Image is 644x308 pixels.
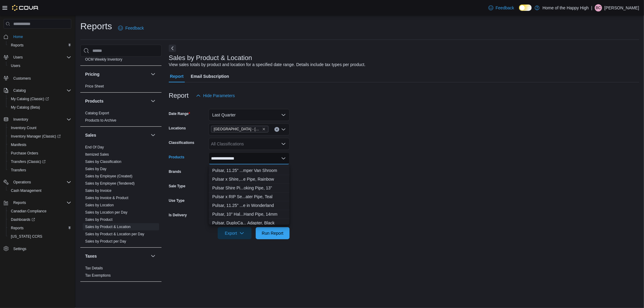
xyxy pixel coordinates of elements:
[11,43,24,48] span: Reports
[11,54,25,61] button: Users
[6,95,74,103] a: My Catalog (Classic)
[11,33,71,40] span: Home
[11,87,71,94] span: Catalog
[8,158,48,165] a: Transfers (Classic)
[209,210,290,219] button: Pulsar, 10" Halloween Party Bong w/ Hand Pipe, 14mm
[85,145,104,149] a: End Of Day
[169,45,176,52] button: Next
[8,62,23,69] a: Users
[13,117,28,122] span: Inventory
[85,167,107,171] a: Sales by Day
[80,20,112,32] h1: Reports
[85,118,116,122] a: Products to Archive
[149,71,157,78] button: Pricing
[11,245,29,252] a: Settings
[8,208,71,215] span: Canadian Compliance
[85,196,128,200] a: Sales by Invoice & Product
[13,200,26,205] span: Reports
[80,56,162,65] div: OCM
[6,132,74,141] a: Inventory Manager (Classic)
[85,145,104,150] span: End Of Day
[85,132,96,138] h3: Sales
[11,33,25,40] a: Home
[1,198,74,207] button: Reports
[6,141,74,149] button: Manifests
[11,159,46,164] span: Transfers (Classic)
[191,70,229,82] span: Email Subscription
[8,133,71,140] span: Inventory Manager (Classic)
[11,188,41,193] span: Cash Management
[8,233,45,240] a: [US_STATE] CCRS
[209,219,290,227] button: Pulsar, DuploCart H2O Vaporizer w/ Water Pipe Adapter, Black
[486,2,517,14] a: Feedback
[8,124,39,132] a: Inventory Count
[80,265,162,281] div: Taxes
[85,181,135,186] a: Sales by Employee (Tendered)
[212,185,286,191] div: Pulsar Shire Pi...oking Pipe, 13"
[8,216,71,223] span: Dashboards
[80,144,162,247] div: Sales
[85,111,109,116] span: Catalog Export
[8,141,71,148] span: Manifests
[11,134,61,139] span: Inventory Manager (Classic)
[8,104,43,111] a: My Catalog (Beta)
[13,88,26,93] span: Catalog
[85,232,144,236] a: Sales by Product & Location per Day
[6,41,74,49] button: Reports
[11,116,71,123] span: Inventory
[6,62,74,70] button: Users
[1,115,74,124] button: Inventory
[8,141,29,148] a: Manifests
[8,224,71,232] span: Reports
[85,210,127,215] span: Sales by Location per Day
[519,5,532,11] input: Dark Mode
[8,42,71,49] span: Reports
[11,151,38,156] span: Purchase Orders
[85,57,122,62] span: OCM Weekly Inventory
[169,184,185,189] label: Sale Type
[85,218,113,222] a: Sales by Product
[11,226,24,230] span: Reports
[85,253,148,259] button: Taxes
[85,152,109,157] a: Itemized Sales
[8,124,71,132] span: Inventory Count
[1,74,74,82] button: Customers
[85,195,128,200] span: Sales by Invoice & Product
[1,86,74,95] button: Catalog
[85,71,148,77] button: Pricing
[519,11,519,11] span: Dark Mode
[85,203,114,208] span: Sales by Location
[281,156,286,161] button: Close list of options
[8,150,71,157] span: Purchase Orders
[8,62,71,69] span: Users
[6,207,74,215] button: Canadian Compliance
[11,75,33,82] a: Customers
[13,55,23,60] span: Users
[6,103,74,112] button: My Catalog (Beta)
[194,90,237,102] button: Hide Parameters
[8,104,71,111] span: My Catalog (Beta)
[8,133,63,140] a: Inventory Manager (Classic)
[11,105,40,110] span: My Catalog (Beta)
[11,54,71,61] span: Users
[11,125,37,130] span: Inventory Count
[496,5,514,11] span: Feedback
[13,246,26,251] span: Settings
[116,22,146,34] a: Feedback
[85,174,133,179] span: Sales by Employee (Created)
[11,179,34,186] button: Operations
[209,184,290,192] button: Pulsar Shire Pipes x LOTR, Rivendell Smoking Pipe, 13"
[218,227,252,239] button: Export
[1,32,74,41] button: Home
[262,230,284,236] span: Run Report
[209,192,290,201] button: Pulsar x RIP Series, Silicone Gravity Water Pipe, Teal
[212,176,286,182] div: Pulsar x Shire,...e Pipe, Rainbow
[1,53,74,62] button: Users
[595,4,602,11] div: Bradley Codner
[209,166,290,175] button: Pulsar, 11.25" Gravity Water Pipe, Camper Van Shroom
[80,83,162,92] div: Pricing
[8,150,41,157] a: Purchase Orders
[85,188,111,193] span: Sales by Invoice
[11,142,26,147] span: Manifests
[4,30,71,269] nav: Complex example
